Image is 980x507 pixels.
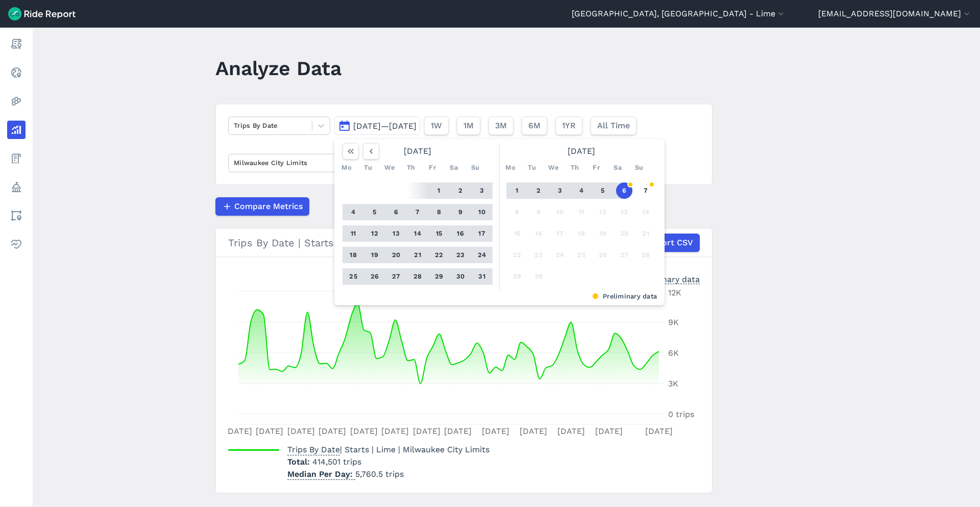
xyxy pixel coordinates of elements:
tspan: [DATE] [256,426,283,436]
button: 13 [388,225,404,242]
button: 2 [530,182,547,199]
button: 16 [530,225,547,242]
button: 1W [424,117,449,135]
button: [EMAIL_ADDRESS][DOMAIN_NAME] [818,8,972,20]
button: 7 [638,182,654,199]
div: Th [567,159,583,176]
button: 27 [388,268,404,285]
span: Export CSV [647,237,693,249]
button: 27 [616,247,632,263]
button: [DATE]—[DATE] [334,117,420,135]
button: 5 [366,204,383,220]
tspan: 12K [668,288,681,297]
h1: Analyze Data [215,54,341,82]
tspan: [DATE] [350,426,378,436]
button: 3M [488,117,513,135]
button: 30 [530,268,547,285]
button: 17 [552,225,568,242]
div: Fr [588,159,604,176]
tspan: 3K [668,379,678,388]
span: 6M [528,120,541,132]
button: 5 [595,182,611,199]
div: [DATE] [338,143,497,159]
tspan: [DATE] [287,426,315,436]
button: 8 [431,204,447,220]
tspan: 0 trips [668,409,694,419]
tspan: 6K [668,348,679,358]
a: Fees [7,149,26,168]
a: Heatmaps [7,92,26,110]
tspan: [DATE] [595,426,623,436]
button: 14 [638,204,654,220]
tspan: [DATE] [381,426,409,436]
div: Th [403,159,419,176]
button: 17 [474,225,490,242]
button: Compare Metrics [215,197,309,216]
button: 24 [552,247,568,263]
div: Sa [446,159,462,176]
div: Mo [338,159,355,176]
button: 31 [474,268,490,285]
div: Trips By Date | Starts | Lime | Milwaukee City Limits [228,234,700,252]
span: 1W [431,120,442,132]
button: All Time [591,117,636,135]
span: [DATE]—[DATE] [353,121,416,131]
button: 19 [366,247,383,263]
button: 10 [552,204,568,220]
button: 22 [509,247,525,263]
button: 8 [509,204,525,220]
button: 29 [509,268,525,285]
button: 23 [530,247,547,263]
button: 20 [616,225,632,242]
span: 1YR [562,120,576,132]
button: 1M [457,117,480,135]
button: 26 [595,247,611,263]
tspan: [DATE] [520,426,547,436]
button: 19 [595,225,611,242]
div: We [545,159,561,176]
div: Preliminary data [342,291,657,301]
button: 6 [388,204,404,220]
span: Compare Metrics [234,200,303,213]
button: 11 [573,204,590,220]
span: Total [287,457,312,467]
button: 14 [409,225,426,242]
a: Policy [7,178,26,196]
span: 414,501 trips [312,457,361,467]
div: Preliminary data [634,273,700,284]
div: Mo [502,159,519,176]
button: 1YR [555,117,582,135]
a: Areas [7,206,26,225]
div: Sa [609,159,626,176]
tspan: [DATE] [444,426,472,436]
tspan: [DATE] [413,426,440,436]
span: 1M [463,120,474,132]
button: 6 [616,182,632,199]
button: 7 [409,204,426,220]
button: 1 [509,182,525,199]
a: Health [7,235,26,253]
button: 6M [522,117,547,135]
button: 2 [452,182,469,199]
button: 16 [452,225,469,242]
a: Report [7,35,26,53]
div: Tu [360,159,376,176]
div: Su [631,159,647,176]
button: 29 [431,268,447,285]
div: [DATE] [502,143,660,159]
p: 5,760.5 trips [287,468,489,480]
button: 9 [530,204,547,220]
button: 4 [345,204,361,220]
button: 4 [573,182,590,199]
button: 3 [552,182,568,199]
button: 3 [474,182,490,199]
button: 26 [366,268,383,285]
button: 18 [573,225,590,242]
button: 30 [452,268,469,285]
button: 25 [573,247,590,263]
span: Median Per Day [287,466,355,480]
button: 15 [431,225,447,242]
button: 18 [345,247,361,263]
button: 9 [452,204,469,220]
button: 28 [409,268,426,285]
